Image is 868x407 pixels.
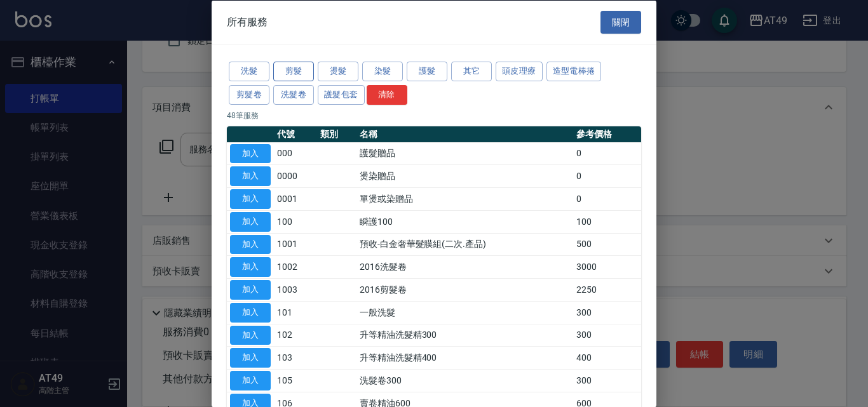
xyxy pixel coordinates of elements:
td: 105 [274,369,317,392]
button: 護髮包套 [318,84,365,104]
button: 加入 [230,189,271,209]
button: 洗髮 [229,62,269,81]
td: 300 [573,324,641,347]
td: 101 [274,301,317,324]
td: 0 [573,164,641,187]
button: 剪髮卷 [229,84,269,104]
p: 48 筆服務 [227,109,641,121]
td: 100 [274,210,317,233]
button: 加入 [230,348,271,368]
button: 加入 [230,371,271,390]
button: 洗髮卷 [273,84,314,104]
td: 洗髮卷300 [356,369,573,392]
button: 加入 [230,143,271,163]
button: 加入 [230,234,271,254]
th: 參考價格 [573,126,641,142]
td: 2250 [573,278,641,301]
button: 加入 [230,211,271,231]
td: 0001 [274,187,317,210]
td: 0 [573,142,641,165]
td: 升等精油洗髮精400 [356,346,573,369]
button: 加入 [230,166,271,186]
td: 3000 [573,255,641,278]
td: 300 [573,369,641,392]
td: 102 [274,324,317,347]
td: 預收-白金奢華髮膜組(二次.產品) [356,233,573,256]
td: 0000 [274,164,317,187]
th: 類別 [317,126,356,142]
td: 1002 [274,255,317,278]
td: 2016剪髮卷 [356,278,573,301]
td: 000 [274,142,317,165]
span: 所有服務 [227,15,268,28]
td: 500 [573,233,641,256]
td: 0 [573,187,641,210]
button: 剪髮 [273,62,314,81]
td: 100 [573,210,641,233]
button: 加入 [230,280,271,300]
td: 300 [573,301,641,324]
th: 名稱 [356,126,573,142]
button: 造型電棒捲 [546,62,602,81]
th: 代號 [274,126,317,142]
button: 加入 [230,257,271,277]
td: 升等精油洗髮精300 [356,324,573,347]
button: 清除 [367,84,407,104]
td: 1001 [274,233,317,256]
button: 加入 [230,325,271,345]
button: 染髮 [362,62,403,81]
button: 護髮 [407,62,447,81]
button: 燙髮 [318,62,358,81]
td: 燙染贈品 [356,164,573,187]
td: 一般洗髮 [356,301,573,324]
button: 頭皮理療 [496,62,543,81]
td: 護髮贈品 [356,142,573,165]
td: 400 [573,346,641,369]
button: 加入 [230,302,271,322]
td: 瞬護100 [356,210,573,233]
button: 關閉 [600,10,641,34]
td: 1003 [274,278,317,301]
td: 單燙或染贈品 [356,187,573,210]
button: 其它 [451,62,492,81]
td: 2016洗髮卷 [356,255,573,278]
td: 103 [274,346,317,369]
